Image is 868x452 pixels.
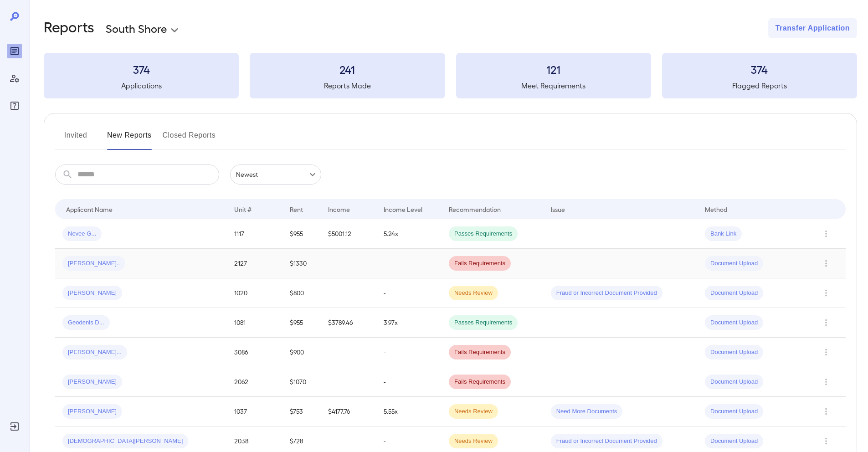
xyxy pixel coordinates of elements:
[290,204,304,215] div: Rent
[250,62,445,77] h3: 241
[662,62,857,77] h3: 374
[227,397,282,426] td: 1037
[321,308,376,338] td: $3789.46
[449,230,518,238] span: Passes Requirements
[705,230,742,238] span: Bank Link
[449,318,518,327] span: Passes Requirements
[62,230,102,238] span: Nevee G...
[227,367,282,397] td: 2062
[321,219,376,249] td: $5001.12
[376,219,442,249] td: 5.24x
[449,378,511,386] span: Fails Requirements
[7,44,22,58] div: Reports
[44,53,857,98] summary: 374Applications241Reports Made121Meet Requirements374Flagged Reports
[819,286,833,300] button: Row Actions
[62,318,110,327] span: Geodenis D...
[230,164,321,185] div: Newest
[282,249,321,278] td: $1330
[819,315,833,330] button: Row Actions
[376,367,442,397] td: -
[551,407,623,416] span: Need More Documents
[107,128,152,150] button: New Reports
[705,378,763,386] span: Document Upload
[384,204,422,215] div: Income Level
[227,219,282,249] td: 1117
[62,289,122,298] span: [PERSON_NAME]
[62,348,127,357] span: [PERSON_NAME]...
[62,259,125,268] span: [PERSON_NAME]..
[328,204,350,215] div: Income
[44,62,239,77] h3: 374
[376,338,442,367] td: -
[282,308,321,338] td: $955
[819,256,833,271] button: Row Actions
[456,62,651,77] h3: 121
[662,80,857,91] h5: Flagged Reports
[66,204,113,215] div: Applicant Name
[449,289,498,298] span: Needs Review
[44,18,94,38] h2: Reports
[449,204,501,215] div: Recommendation
[551,204,565,215] div: Issue
[449,259,511,268] span: Fails Requirements
[62,437,188,446] span: [DEMOGRAPHIC_DATA][PERSON_NAME]
[551,289,663,298] span: Fraud or Incorrect Document Provided
[819,375,833,389] button: Row Actions
[7,419,22,434] div: Log Out
[705,348,763,357] span: Document Upload
[705,289,763,298] span: Document Upload
[819,404,833,419] button: Row Actions
[321,397,376,426] td: $4177.76
[705,204,727,215] div: Method
[7,71,22,86] div: Manage Users
[163,128,216,150] button: Closed Reports
[282,367,321,397] td: $1070
[705,407,763,416] span: Document Upload
[551,437,663,446] span: Fraud or Incorrect Document Provided
[62,407,122,416] span: [PERSON_NAME]
[376,278,442,308] td: -
[705,437,763,446] span: Document Upload
[55,128,96,150] button: Invited
[819,226,833,241] button: Row Actions
[449,348,511,357] span: Fails Requirements
[705,259,763,268] span: Document Upload
[449,407,498,416] span: Needs Review
[819,434,833,448] button: Row Actions
[376,397,442,426] td: 5.55x
[227,308,282,338] td: 1081
[62,378,122,386] span: [PERSON_NAME]
[819,345,833,360] button: Row Actions
[449,437,498,446] span: Needs Review
[282,397,321,426] td: $753
[282,278,321,308] td: $800
[227,338,282,367] td: 3086
[227,249,282,278] td: 2127
[768,18,857,38] button: Transfer Application
[250,80,445,91] h5: Reports Made
[456,80,651,91] h5: Meet Requirements
[7,98,22,113] div: FAQ
[705,318,763,327] span: Document Upload
[282,219,321,249] td: $955
[44,80,239,91] h5: Applications
[282,338,321,367] td: $900
[376,249,442,278] td: -
[376,308,442,338] td: 3.97x
[234,204,252,215] div: Unit #
[227,278,282,308] td: 1020
[106,21,167,36] p: South Shore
